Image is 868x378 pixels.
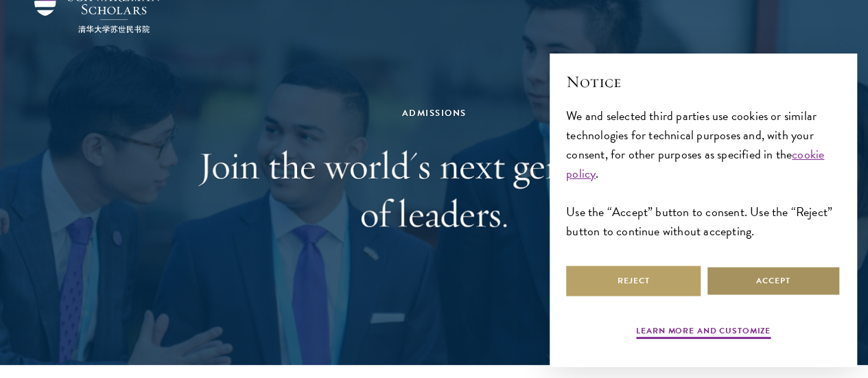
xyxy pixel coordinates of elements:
[198,106,671,121] div: Admissions
[566,70,841,93] h2: Notice
[566,265,701,296] button: Reject
[198,141,671,237] h1: Join the world's next generation of leaders.
[566,145,824,182] a: cookie policy
[636,324,771,341] button: Learn more and customize
[706,265,841,296] button: Accept
[566,106,841,241] div: We and selected third parties use cookies or similar technologies for technical purposes and, wit...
